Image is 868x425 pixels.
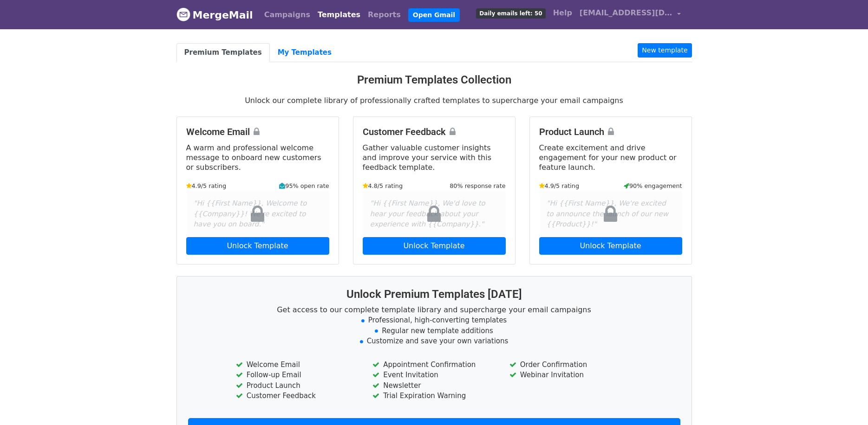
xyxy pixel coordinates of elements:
[188,305,680,315] p: Get access to our complete template library and supercharge your email campaigns
[472,4,549,22] a: Daily emails left: 50
[188,315,680,326] li: Professional, high-converting templates
[580,7,672,19] span: [EMAIL_ADDRESS][DOMAIN_NAME]
[186,143,329,172] p: A warm and professional welcome message to onboard new customers or subscribers.
[279,181,329,190] small: 95% open rate
[176,73,692,87] h3: Premium Templates Collection
[372,360,495,370] li: Appointment Confirmation
[176,96,692,105] p: Unlock our complete library of professionally crafted templates to supercharge your email campaigns
[539,126,682,137] h4: Product Launch
[188,326,680,336] li: Regular new template additions
[408,8,460,22] a: Open Gmail
[236,380,359,391] li: Product Launch
[188,336,680,347] li: Customize and save your own variations
[186,181,227,190] small: 4.9/5 rating
[372,391,495,401] li: Trial Expiration Warning
[188,288,680,301] h3: Unlock Premium Templates [DATE]
[186,237,329,255] a: Unlock Template
[509,360,632,370] li: Order Confirmation
[236,360,359,370] li: Welcome Email
[450,181,505,190] small: 80% response rate
[186,191,329,237] div: "Hi {{First Name}}, Welcome to {{Company}}! We're excited to have you on board."
[363,191,506,237] div: "Hi {{First Name}}, We'd love to hear your feedback about your experience with {{Company}}."
[549,4,576,22] a: Help
[576,4,685,26] a: [EMAIL_ADDRESS][DOMAIN_NAME]
[372,380,495,391] li: Newsletter
[261,6,314,24] a: Campaigns
[372,370,495,380] li: Event Invitation
[539,237,682,255] a: Unlock Template
[539,191,682,237] div: "Hi {{First Name}}, We're excited to announce the launch of our new {{Product}}!"
[638,43,692,58] a: New template
[364,6,405,24] a: Reports
[624,181,682,190] small: 90% engagement
[363,143,506,172] p: Gather valuable customer insights and improve your service with this feedback template.
[176,43,270,62] a: Premium Templates
[476,8,545,19] span: Daily emails left: 50
[363,126,506,137] h4: Customer Feedback
[236,370,359,380] li: Follow-up Email
[270,43,339,62] a: My Templates
[539,181,580,190] small: 4.9/5 rating
[363,181,403,190] small: 4.8/5 rating
[539,143,682,172] p: Create excitement and drive engagement for your new product or feature launch.
[176,5,253,25] a: MergeMail
[509,370,632,380] li: Webinar Invitation
[363,237,506,255] a: Unlock Template
[176,7,190,21] img: MergeMail logo
[186,126,329,137] h4: Welcome Email
[236,391,359,401] li: Customer Feedback
[314,6,364,24] a: Templates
